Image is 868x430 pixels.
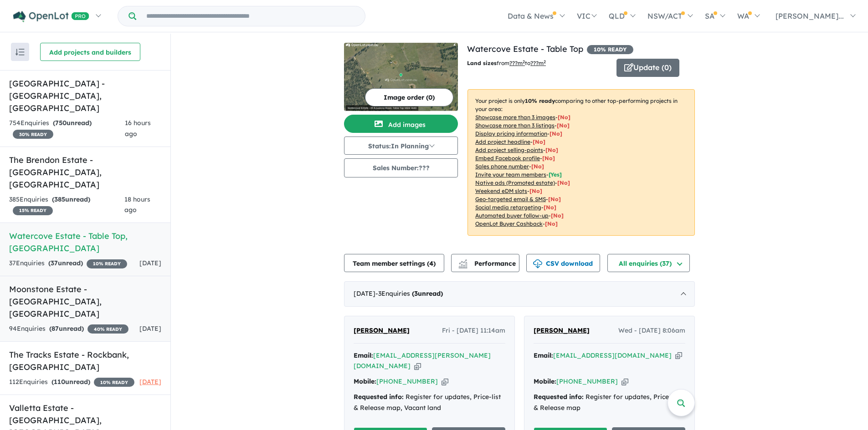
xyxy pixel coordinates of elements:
[376,377,438,385] a: [PHONE_NUMBER]
[475,163,529,170] u: Sales phone number
[15,49,25,56] img: sort.svg
[354,377,376,385] strong: Mobile:
[475,155,540,162] u: Embed Facebook profile
[534,326,590,334] span: [PERSON_NAME]
[13,130,53,139] span: 30 % READY
[9,230,161,254] h5: Watercove Estate - Table Top , [GEOGRAPHIC_DATA]
[467,89,695,236] p: Your project is only comparing to other top-performing projects in your area: - - - - - - - - - -...
[467,44,583,54] a: Watercove Estate - Table Top
[9,118,125,140] div: 754 Enquir ies
[475,204,541,211] u: Social media retargeting
[442,377,448,386] button: Copy
[354,326,410,334] span: [PERSON_NAME]
[40,43,140,61] button: Add projects and builders
[509,60,525,66] u: ??? m
[54,378,65,386] span: 110
[556,377,618,385] a: [PHONE_NUMBER]
[9,377,134,388] div: 112 Enquir ies
[475,114,555,121] u: Showcase more than 3 images
[451,254,519,272] button: Performance
[344,254,444,272] button: Team member settings (4)
[344,43,458,111] a: Watercove Estate - Table Top
[621,377,628,386] button: Copy
[414,361,421,371] button: Copy
[467,60,497,66] b: Land sizes
[459,259,467,264] img: line-chart.svg
[544,59,546,64] sup: 2
[475,138,530,145] u: Add project headline
[523,59,525,64] sup: 2
[9,194,124,216] div: 385 Enquir ies
[124,195,150,214] span: 18 hours ago
[460,259,516,268] span: Performance
[475,122,555,129] u: Showcase more than 3 listings
[550,130,562,137] span: [ No ]
[530,60,546,66] u: ???m
[529,187,542,194] span: [No]
[533,259,542,268] img: download icon
[545,147,558,153] span: [ No ]
[53,119,92,127] strong: ( unread)
[542,155,555,162] span: [ No ]
[354,393,404,401] strong: Requested info:
[531,163,544,170] span: [ No ]
[365,88,453,106] button: Image order (0)
[525,97,555,104] b: 10 % ready
[475,220,543,227] u: OpenLot Buyer Cashback
[548,196,561,202] span: [No]
[534,377,556,385] strong: Mobile:
[344,281,695,307] div: [DATE]
[557,179,570,186] span: [No]
[344,158,458,177] button: Sales Number:???
[525,60,546,66] span: to
[13,206,53,215] span: 15 % READY
[354,351,491,370] a: [EMAIL_ADDRESS][PERSON_NAME][DOMAIN_NAME]
[475,179,555,186] u: Native ads (Promoted estate)
[412,289,443,298] strong: ( unread)
[526,254,600,272] button: CSV download
[94,378,134,387] span: 10 % READY
[139,324,161,333] span: [DATE]
[475,171,546,178] u: Invite your team members
[475,196,546,202] u: Geo-targeted email & SMS
[51,378,90,386] strong: ( unread)
[549,171,562,178] span: [ Yes ]
[587,45,633,54] span: 10 % READY
[51,259,58,267] span: 37
[475,212,549,219] u: Automated buyer follow-up
[616,59,679,77] button: Update (0)
[87,324,128,334] span: 40 % READY
[9,258,127,269] div: 37 Enquir ies
[553,351,672,359] a: [EMAIL_ADDRESS][DOMAIN_NAME]
[545,220,558,227] span: [No]
[138,6,363,26] input: Try estate name, suburb, builder or developer
[51,324,59,333] span: 87
[558,114,570,121] span: [ No ]
[13,11,89,22] img: Openlot PRO Logo White
[49,324,84,333] strong: ( unread)
[375,289,443,298] span: - 3 Enquir ies
[48,259,83,267] strong: ( unread)
[55,119,67,127] span: 750
[607,254,690,272] button: All enquiries (37)
[9,154,161,191] h5: The Brendon Estate - [GEOGRAPHIC_DATA] , [GEOGRAPHIC_DATA]
[534,392,685,414] div: Register for updates, Price-list & Release map
[9,349,161,373] h5: The Tracks Estate - Rockbank , [GEOGRAPHIC_DATA]
[475,147,543,153] u: Add project selling-points
[354,392,505,414] div: Register for updates, Price-list & Release map, Vacant land
[776,11,844,20] span: [PERSON_NAME]...
[354,325,410,336] a: [PERSON_NAME]
[9,77,161,114] h5: [GEOGRAPHIC_DATA] - [GEOGRAPHIC_DATA] , [GEOGRAPHIC_DATA]
[534,393,584,401] strong: Requested info:
[557,122,570,129] span: [ No ]
[534,325,590,336] a: [PERSON_NAME]
[429,259,433,268] span: 4
[125,119,151,138] span: 16 hours ago
[458,262,467,268] img: bar-chart.svg
[139,259,161,267] span: [DATE]
[9,283,161,320] h5: Moonstone Estate - [GEOGRAPHIC_DATA] , [GEOGRAPHIC_DATA]
[87,259,127,268] span: 10 % READY
[618,325,685,336] span: Wed - [DATE] 8:06am
[675,351,682,360] button: Copy
[534,351,553,359] strong: Email:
